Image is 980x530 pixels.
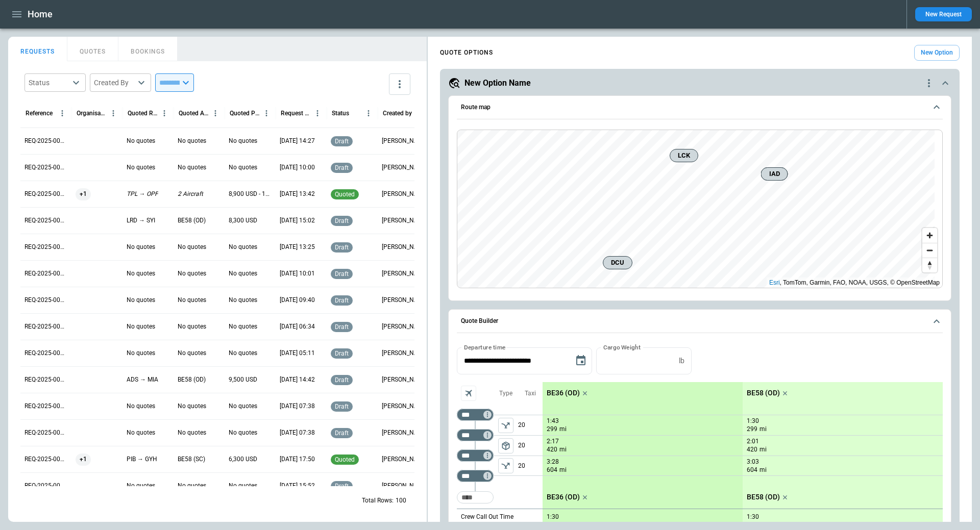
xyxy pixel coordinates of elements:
div: Created by [383,110,412,117]
button: Choose date, selected date is Sep 11, 2025 [571,350,591,371]
p: 100 [396,496,406,505]
p: mi [759,466,767,474]
p: BE58 (OD) [178,216,206,225]
p: REQ-2025-000269 [24,163,67,172]
p: Total Rows: [362,496,394,505]
p: 20 [518,456,543,475]
h6: Quote Builder [461,318,498,324]
span: +1 [76,446,91,472]
div: Quoted Price [230,110,260,117]
button: New Request [915,7,972,21]
button: Status column menu [362,107,375,120]
p: No quotes [127,269,155,278]
span: quoted [333,191,357,198]
div: , TomTom, Garmin, FAO, NOAA, USGS, © OpenStreetMap [769,277,940,288]
span: Type of sector [498,458,513,473]
p: No quotes [229,402,257,411]
span: draft [333,403,351,410]
button: left aligned [498,418,513,433]
div: Too short [457,449,494,462]
button: Created by column menu [413,107,426,120]
p: No quotes [127,137,155,145]
p: No quotes [178,296,206,305]
div: Too short [457,470,494,482]
p: 604 [547,466,557,474]
p: mi [559,425,567,434]
span: package_2 [501,441,511,451]
p: REQ-2025-000265 [24,269,67,278]
p: Type [499,389,512,398]
p: REQ-2025-000259 [24,428,67,437]
div: Route map [457,130,943,289]
button: left aligned [498,458,513,473]
p: 420 [747,445,757,454]
p: LRD → SYI [127,216,155,225]
p: No quotes [178,163,206,172]
p: No quotes [178,269,206,278]
p: 6,300 USD [229,455,257,464]
p: George O'Bryan [382,428,425,437]
span: draft [333,244,351,251]
p: REQ-2025-000261 [24,375,67,384]
p: No quotes [127,349,155,358]
p: BE36 (OD) [547,493,580,501]
p: 20 [518,436,543,456]
p: 08/26/2025 07:38 [280,428,315,437]
button: Reset bearing to north [922,258,937,272]
p: 2:01 [747,438,759,445]
p: 09/03/2025 15:02 [280,216,315,225]
div: Status [29,78,69,88]
p: Crew Call Out Time [461,513,513,521]
div: Too short [457,491,494,503]
span: draft [333,350,351,357]
span: Aircraft selection [461,386,476,401]
canvas: Map [457,130,935,288]
div: Status [332,110,349,117]
p: No quotes [178,322,206,331]
p: Ben Gundermann [382,163,425,172]
p: BE58 (SC) [178,455,205,464]
button: New Option Namequote-option-actions [448,77,951,89]
span: DCU [607,258,628,268]
span: draft [333,323,351,331]
p: 08/27/2025 06:34 [280,322,315,331]
p: 1:30 [747,417,759,425]
span: +1 [76,181,91,207]
p: George O'Bryan [382,322,425,331]
span: draft [333,217,351,224]
p: No quotes [178,243,206,251]
p: 1:30 [747,513,759,521]
p: George O'Bryan [382,269,425,278]
p: 604 [747,466,757,474]
p: lb [679,357,684,365]
p: George O'Bryan [382,296,425,305]
p: 08/29/2025 09:40 [280,296,315,305]
div: Request Created At (UTC-05:00) [281,110,311,117]
button: Reference column menu [56,107,69,120]
span: LCK [674,150,694,161]
p: 09/08/2025 14:27 [280,137,315,145]
button: QUOTES [67,37,118,61]
p: 8,900 USD - 10,200 USD [229,190,272,198]
span: draft [333,138,351,145]
p: No quotes [127,243,155,251]
p: 2:17 [547,438,559,445]
p: No quotes [178,402,206,411]
p: mi [759,425,767,434]
p: 1:30 [547,513,559,521]
h5: New Option Name [464,78,531,89]
button: Quoted Route column menu [158,107,171,120]
button: Quote Builder [457,310,943,333]
p: No quotes [229,269,257,278]
button: Zoom in [922,228,937,243]
a: Esri [769,279,780,286]
p: 299 [747,425,757,434]
h4: QUOTE OPTIONS [440,51,493,55]
p: No quotes [229,428,257,437]
button: more [389,73,410,95]
p: Ben Gundermann [382,190,425,198]
span: IAD [766,169,783,179]
button: Quoted Aircraft column menu [209,107,222,120]
p: 09/05/2025 10:00 [280,163,315,172]
p: 299 [547,425,557,434]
